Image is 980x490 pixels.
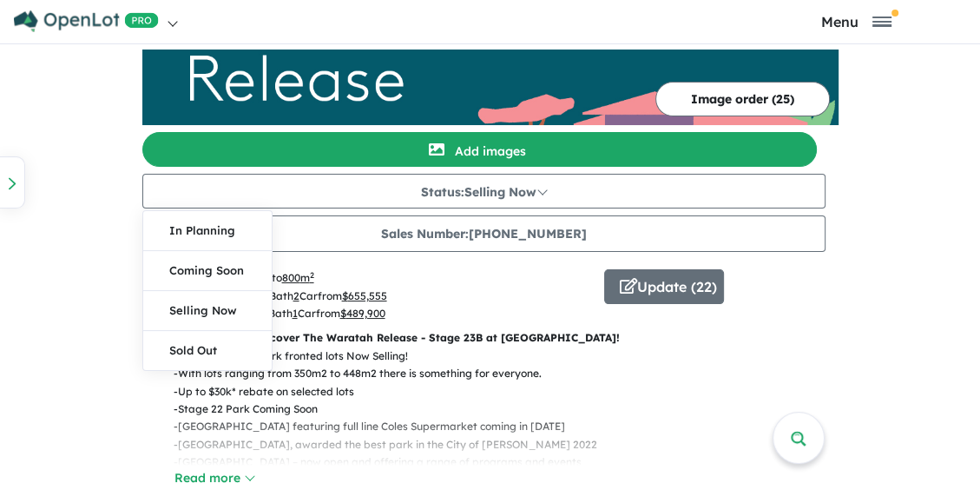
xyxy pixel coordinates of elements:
u: 800 m [282,271,314,284]
button: Read more [174,468,255,488]
button: Sales Number:[PHONE_NUMBER] [142,215,825,252]
u: $ 655,555 [342,289,387,302]
p: Bed Bath Car from [160,288,592,305]
p: - [GEOGRAPHIC_DATA], awarded the best park in the City of [PERSON_NAME] 2022 [174,436,835,454]
p: LIMITED OFFER: Discover The Waratah Release - Stage 23B at [GEOGRAPHIC_DATA]! [160,329,821,347]
button: Coming Soon [143,251,272,291]
p: - Up to $30k* rebate on selected lots [174,383,835,401]
p: Bed Bath Car from [160,305,592,322]
u: 2 [293,289,299,302]
p: - Three exclusive park fronted lots Now Selling! [174,348,835,365]
p: - [GEOGRAPHIC_DATA] featuring full line Coles Supermarket coming in [DATE] [174,418,835,435]
button: Add images [142,132,817,167]
button: Status:Selling Now [142,174,825,209]
button: Image order (25) [655,82,830,116]
p: from [160,269,592,287]
span: to [272,271,314,284]
button: Selling Now [143,291,272,331]
u: 1 [293,307,298,320]
button: Toggle navigation [737,13,976,30]
button: In Planning [143,211,272,251]
button: Sold Out [143,331,272,370]
sup: 2 [310,270,314,280]
p: - With lots ranging from 350m2 to 448m2 there is something for everyone. [174,365,835,382]
p: - [GEOGRAPHIC_DATA] – now open and offering a range of programs and events [174,454,835,471]
img: Openlot PRO Logo White [14,10,159,32]
u: $ 489,900 [340,307,385,320]
p: - Stage 22 Park Coming Soon [174,401,835,418]
button: Update (22) [604,269,724,304]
